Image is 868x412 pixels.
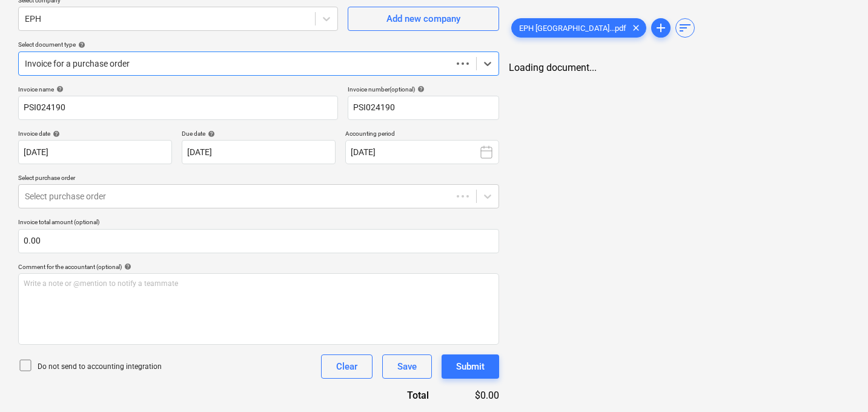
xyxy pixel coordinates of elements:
[18,263,499,271] div: Comment for the accountant (optional)
[386,11,460,27] div: Add new company
[442,354,499,379] button: Submit
[18,130,172,138] div: Invoice date
[336,359,357,374] div: Clear
[678,21,692,35] span: sort
[397,359,417,374] div: Save
[348,7,499,31] button: Add new company
[511,18,646,38] div: EPH [GEOGRAPHIC_DATA]...pdf
[18,174,499,184] p: Select purchase order
[348,96,499,120] input: Invoice number
[38,362,162,372] p: Do not send to accounting integration
[18,140,172,164] input: Invoice date not specified
[76,41,85,48] span: help
[182,130,336,138] div: Due date
[182,140,336,164] input: Due date not specified
[654,21,668,35] span: add
[807,354,868,412] iframe: Chat Widget
[456,359,485,374] div: Submit
[348,85,499,93] div: Invoice number (optional)
[321,354,373,379] button: Clear
[54,85,64,93] span: help
[629,21,643,35] span: clear
[342,388,448,402] div: Total
[18,229,499,253] input: Invoice total amount (optional)
[18,96,338,120] input: Invoice name
[345,130,499,140] p: Accounting period
[382,354,432,379] button: Save
[50,130,60,138] span: help
[18,85,338,93] div: Invoice name
[345,140,499,164] button: [DATE]
[512,24,634,33] span: EPH [GEOGRAPHIC_DATA]...pdf
[18,41,499,48] div: Select document type
[509,62,850,73] div: Loading document...
[205,130,215,138] span: help
[415,85,425,93] span: help
[448,388,499,402] div: $0.00
[122,263,131,270] span: help
[18,218,499,228] p: Invoice total amount (optional)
